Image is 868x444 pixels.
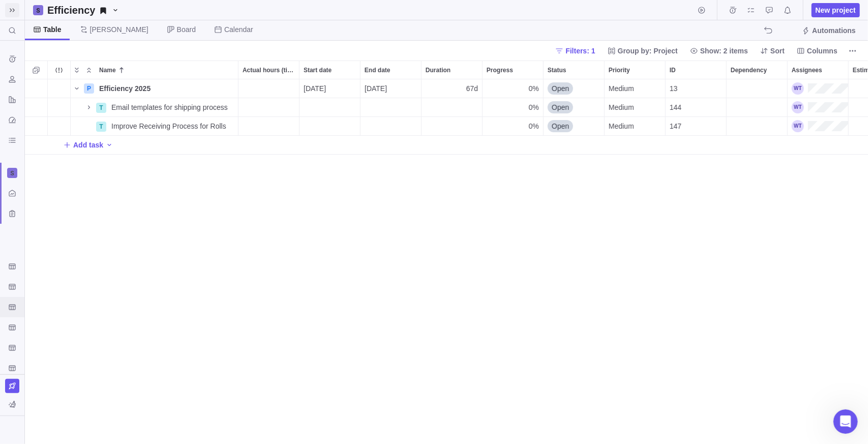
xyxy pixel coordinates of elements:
[107,98,238,116] div: Email templates for shipping process
[487,65,513,75] span: Progress
[666,61,726,79] div: ID
[422,79,483,98] div: Duration
[807,46,837,56] span: Columns
[422,61,482,79] div: Duration
[483,61,543,79] div: Progress
[361,61,421,79] div: End date
[529,83,539,94] span: 0%
[552,102,569,112] span: Open
[99,83,151,94] span: Efficiency 2025
[609,65,630,75] span: Priority
[529,102,539,112] span: 0%
[96,103,106,113] div: T
[483,117,544,136] div: Progress
[609,121,634,131] span: Medium
[483,79,543,98] div: 0%
[727,117,788,136] div: Dependency
[695,3,709,17] span: Start timer
[552,83,569,94] span: Open
[666,117,726,135] div: 147
[365,65,391,75] span: End date
[670,65,676,75] span: ID
[361,117,422,136] div: End date
[483,98,544,117] div: Progress
[300,117,361,136] div: Start date
[71,98,238,117] div: Name
[99,65,116,75] span: Name
[744,3,758,17] span: My assignments
[731,65,767,75] span: Dependency
[816,5,856,15] span: New project
[727,79,788,98] div: Dependency
[47,3,95,17] h2: Efficiency
[300,61,360,79] div: Start date
[96,122,106,132] div: T
[224,24,253,35] span: Calendar
[812,25,856,36] span: Automations
[744,8,758,16] a: My assignments
[544,117,605,136] div: Status
[71,117,238,136] div: Name
[846,44,860,58] span: More actions
[48,79,71,98] div: Trouble indication
[792,120,804,132] div: Wyatt Trostle
[618,46,678,56] span: Group by: Project
[29,63,43,77] span: Selection mode
[48,98,71,117] div: Trouble indication
[107,117,238,135] div: Improve Receiving Process for Rolls
[95,79,238,98] div: Efficiency 2025
[666,79,726,98] div: 13
[727,61,787,79] div: Dependency
[605,61,665,79] div: Priority
[788,79,849,98] div: Assignees
[792,82,804,95] div: Wyatt Trostle
[426,65,451,75] span: Duration
[670,83,678,94] span: 13
[761,23,775,38] span: The action will be undone: changing the project dates
[243,65,295,75] span: Actual hours (timelogs)
[48,117,71,136] div: Trouble indication
[84,83,94,94] div: P
[529,121,539,131] span: 0%
[63,138,103,152] span: Add task
[726,3,740,17] span: Time logs
[726,8,740,16] a: Time logs
[770,46,785,56] span: Sort
[798,23,860,38] span: Automations
[788,98,849,117] div: Assignees
[105,138,113,152] span: Add activity
[762,3,776,17] span: Approval requests
[483,117,543,135] div: 0%
[5,379,19,393] a: Upgrade now (Trial ends in 14 days)
[793,44,842,58] span: Columns
[300,98,361,117] div: Start date
[177,24,196,35] span: Board
[304,65,332,75] span: Start date
[605,98,665,116] div: Medium
[551,44,599,58] span: Filters: 1
[788,61,848,79] div: Assignees
[756,44,789,58] span: Sort
[544,98,604,116] div: Open
[605,79,666,98] div: Priority
[544,61,604,79] div: Status
[552,121,569,131] span: Open
[670,102,681,112] span: 144
[605,98,666,117] div: Priority
[833,409,858,434] iframe: Intercom live chat
[762,8,776,16] a: Approval requests
[361,98,422,117] div: End date
[300,79,361,98] div: Start date
[666,98,726,116] div: 144
[544,117,604,135] div: Open
[544,79,605,98] div: Status
[238,117,300,136] div: Actual hours (timelogs)
[812,3,860,17] span: New project
[609,83,634,94] span: Medium
[700,46,748,56] span: Show: 2 items
[95,61,238,79] div: Name
[666,79,727,98] div: ID
[4,397,20,411] span: You are currently using sample data to explore and understand Birdview better.
[71,79,238,98] div: Name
